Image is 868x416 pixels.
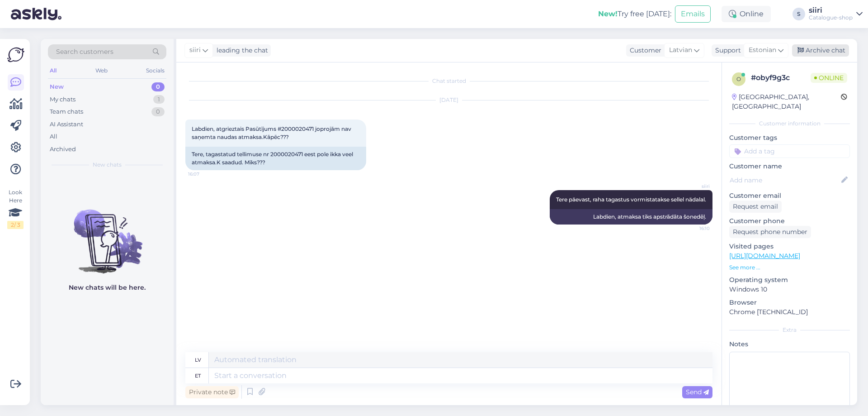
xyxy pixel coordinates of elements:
[195,352,201,368] div: lv
[730,175,840,185] input: Add name
[93,161,122,169] span: New chats
[729,263,850,272] p: See more ...
[50,132,57,141] div: All
[56,47,113,57] span: Search customers
[729,275,850,285] p: Operating system
[729,162,850,171] p: Customer name
[686,388,709,396] span: Send
[50,145,76,154] div: Archived
[811,73,847,83] span: Online
[676,183,710,190] span: siiri
[729,326,850,334] div: Extra
[188,171,222,177] span: 16:07
[676,225,710,232] span: 16:10
[732,92,841,111] div: [GEOGRAPHIC_DATA], [GEOGRAPHIC_DATA]
[736,76,741,82] span: o
[7,46,24,63] img: Askly Logo
[809,14,853,21] div: Catalogue-shop
[41,193,174,275] img: No chats
[192,125,353,140] span: Labdien, atgrieztais Pasūtījums #2000020471 joprojām nav saņemta naudas atmaksa.Kāpēc???
[749,45,776,55] span: Estonian
[793,8,805,20] div: S
[550,209,712,225] div: Labdien, atmaksa tiks apstrādāta šonedēļ.
[151,107,165,116] div: 0
[7,221,24,229] div: 2 / 3
[94,65,109,77] div: Web
[195,368,201,383] div: et
[50,82,64,91] div: New
[809,7,863,21] a: siiriCatalogue-shop
[144,65,166,77] div: Socials
[809,7,853,14] div: siiri
[213,46,268,55] div: leading the chat
[712,46,741,55] div: Support
[598,10,618,18] b: New!
[729,307,850,317] p: Chrome [TECHNICAL_ID]
[50,107,83,116] div: Team chats
[7,188,24,229] div: Look Here
[729,133,850,143] p: Customer tags
[189,45,201,55] span: siiri
[185,96,712,104] div: [DATE]
[151,82,165,91] div: 0
[185,77,712,85] div: Chat started
[729,242,850,251] p: Visited pages
[729,226,811,238] div: Request phone number
[675,5,711,23] button: Emails
[69,283,146,292] p: New chats will be here.
[729,191,850,201] p: Customer email
[50,120,83,129] div: AI Assistant
[729,285,850,294] p: Windows 10
[48,65,58,77] div: All
[751,72,811,83] div: # obyf9g3c
[729,144,850,158] input: Add a tag
[153,95,165,104] div: 1
[729,298,850,307] p: Browser
[626,46,661,55] div: Customer
[185,386,239,398] div: Private note
[729,216,850,226] p: Customer phone
[729,339,850,349] p: Notes
[556,196,706,203] span: Tere päevast, raha tagastus vormistatakse sellel nädalal.
[722,6,771,22] div: Online
[729,201,782,213] div: Request email
[185,147,366,170] div: Tere, tagastatud tellimuse nr 2000020471 eest pole ikka veel atmaksa.K saadud. Miks???
[792,44,849,57] div: Archive chat
[729,120,850,128] div: Customer information
[729,252,800,260] a: [URL][DOMAIN_NAME]
[598,9,671,19] div: Try free [DATE]:
[50,95,75,104] div: My chats
[669,45,692,55] span: Latvian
